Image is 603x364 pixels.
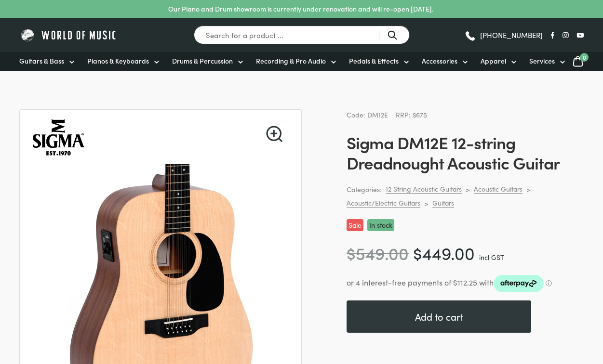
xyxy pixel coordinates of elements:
div: > [526,185,531,194]
bdi: 549.00 [347,241,409,264]
h1: Sigma DM12E 12-string Dreadnought Acoustic Guitar [347,132,584,172]
span: [PHONE_NUMBER] [480,31,543,39]
span: Drums & Percussion [172,56,233,66]
span: $ [413,241,422,264]
a: [PHONE_NUMBER] [464,28,543,42]
a: Acoustic/Electric Guitars [347,198,420,208]
span: Pianos & Keyboards [87,56,149,66]
div: > [466,185,470,194]
p: In stock [367,219,394,231]
span: 0 [580,53,589,62]
img: Sigma [31,110,86,165]
p: Sale [347,219,363,231]
span: RRP: $675 [396,110,427,119]
span: Code: DM12E [347,110,388,119]
span: Services [529,56,555,66]
button: Add to cart [347,300,531,333]
span: Accessories [422,56,457,66]
a: View full-screen image gallery [266,126,282,142]
span: Categories: [347,184,382,195]
span: Pedals & Effects [349,56,399,66]
span: Guitars & Bass [19,56,64,66]
span: Apparel [481,56,506,66]
p: Our Piano and Drum showroom is currently under renovation and will re-open [DATE]. [168,4,433,14]
bdi: 449.00 [413,241,475,264]
span: incl GST [479,252,504,262]
span: Recording & Pro Audio [256,56,326,66]
span: $ [347,241,356,264]
img: World of Music [19,27,118,42]
div: > [424,199,429,208]
a: Guitars [432,198,454,208]
a: Acoustic Guitars [474,184,523,194]
iframe: Chat with our support team [463,258,603,364]
a: 12 String Acoustic Guitars [386,184,462,194]
input: Search for a product ... [194,26,410,44]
